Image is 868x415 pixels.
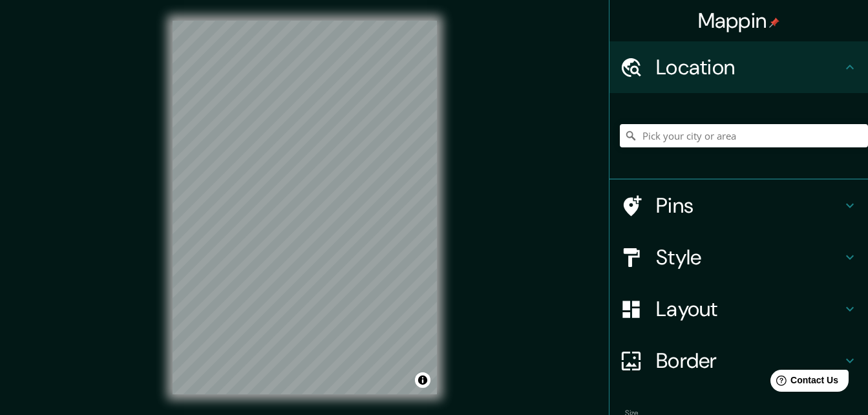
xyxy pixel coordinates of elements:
[609,231,868,283] div: Style
[609,41,868,93] div: Location
[620,124,868,147] input: Pick your city or area
[415,372,430,388] button: Toggle attribution
[698,8,780,34] h4: Mappin
[753,365,854,401] iframe: Help widget launcher
[656,54,842,80] h4: Location
[769,17,779,28] img: pin-icon.png
[656,244,842,270] h4: Style
[656,348,842,374] h4: Border
[656,193,842,218] h4: Pins
[173,21,437,394] canvas: Map
[609,180,868,231] div: Pins
[656,296,842,322] h4: Layout
[609,283,868,335] div: Layout
[609,335,868,387] div: Border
